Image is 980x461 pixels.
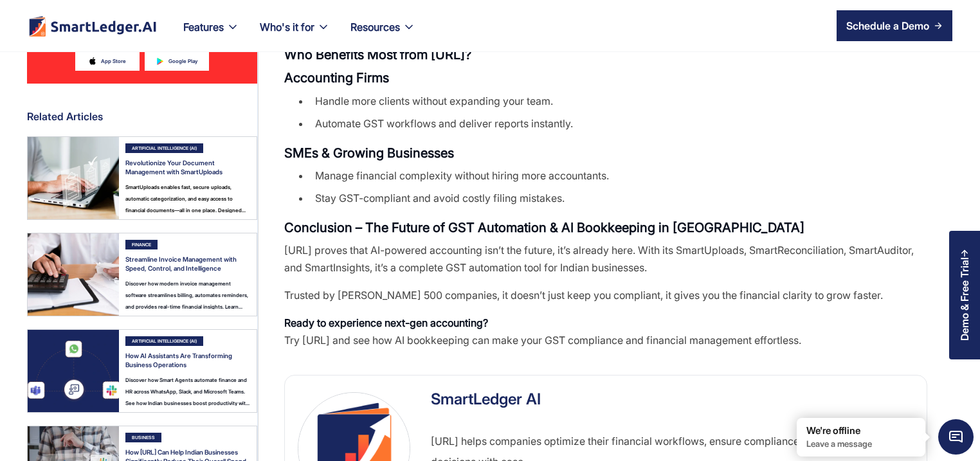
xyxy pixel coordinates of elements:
[125,255,250,273] div: Streamline Invoice Management with Speed, Control, and Intelligence
[431,388,541,410] a: SmartLedger AI
[125,351,250,369] div: How AI Assistants Are Transforming Business Operations
[125,143,203,153] div: Artificial Intelligence (AI)
[260,18,314,36] div: Who's it for
[284,242,927,276] p: [URL] proves that AI-powered accounting isn’t the future, it’s already here. With its SmartUpload...
[168,56,197,66] div: Google Play
[806,438,916,449] p: Leave a message
[125,433,161,442] div: Business
[310,115,927,132] li: Automate GST workflows and deliver reports instantly.
[75,51,140,71] a: App Store
[125,158,250,176] div: Revolutionize Your Document Management with SmartUploads
[350,18,400,36] div: Resources
[934,22,942,30] img: arrow right icon
[284,145,454,161] strong: SMEs & Growing Businesses
[125,336,203,346] div: Artificial Intelligence (AI)
[340,18,426,51] div: Resources
[125,240,158,249] div: Finance
[250,18,340,51] div: Who's it for
[145,51,209,71] a: Google Play
[284,287,927,304] p: Trusted by [PERSON_NAME] 500 companies, it doesn’t just keep you compliant, it gives you the fina...
[284,314,927,349] p: Try [URL] and see how AI bookkeeping can make your GST compliance and financial management effort...
[938,419,974,455] span: Chat Widget
[284,70,389,86] strong: Accounting Firms
[27,136,257,220] a: Artificial Intelligence (AI)Revolutionize Your Document Management with SmartUploadsSmartUploads ...
[837,10,952,41] a: Schedule a Demo
[284,47,471,62] strong: Who Benefits Most from [URL]?
[27,109,257,123] div: Related Articles
[284,316,488,329] strong: Ready to experience next-gen accounting?
[89,57,96,65] img: apple
[310,93,927,110] li: Handle more clients without expanding your team.
[846,18,929,33] div: Schedule a Demo
[157,58,163,65] img: playstore
[28,15,158,37] a: home
[284,220,804,235] strong: Conclusion – The Future of GST Automation & AI Bookkeeping in [GEOGRAPHIC_DATA]
[310,190,927,207] li: Stay GST-compliant and avoid costly filing mistakes.
[183,18,224,36] div: Features
[125,181,250,213] div: SmartUploads enables fast, secure uploads, automatic categorization, and easy access to financial...
[173,18,250,51] div: Features
[101,56,126,66] div: App Store
[806,424,916,437] div: We're offline
[959,257,970,341] div: Demo & Free Trial
[284,46,927,64] h3: ‍
[27,329,257,413] a: Artificial Intelligence (AI)How AI Assistants Are Transforming Business OperationsDiscover how Sm...
[284,219,927,237] h3: ‍
[310,167,927,185] li: Manage financial complexity without hiring more accountants.
[125,278,250,309] div: Discover how modern invoice management software streamlines billing, automates reminders, and pro...
[28,15,158,37] img: footer logo
[284,144,927,162] h3: ‍
[125,374,250,406] div: Discover how Smart Agents automate finance and HR across WhatsApp, Slack, and Microsoft Teams. Se...
[27,233,257,316] a: FinanceStreamline Invoice Management with Speed, Control, and IntelligenceDiscover how modern inv...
